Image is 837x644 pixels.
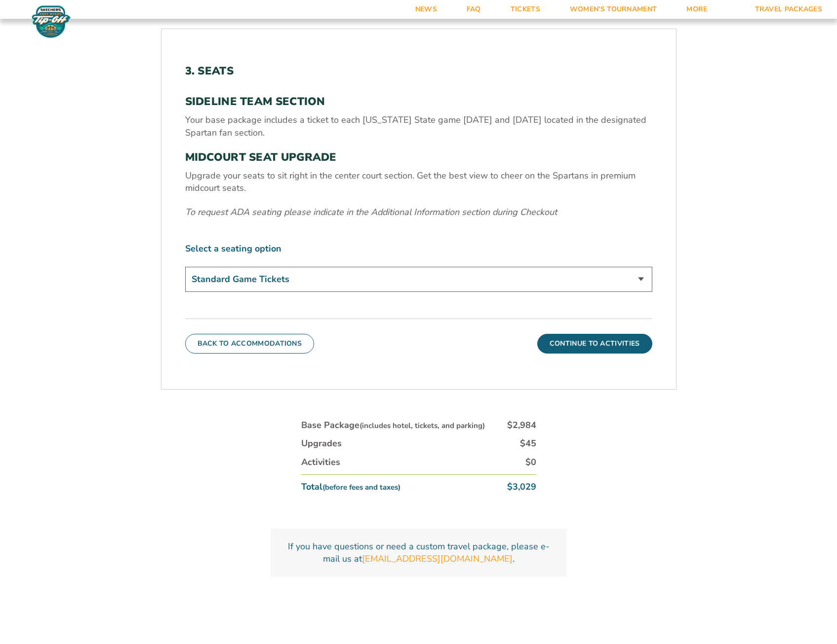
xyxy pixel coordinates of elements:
[520,437,536,450] div: $45
[507,419,536,431] div: $2,984
[185,170,652,194] p: Upgrade your seats to sit right in the center court section. Get the best view to cheer on the Sp...
[301,419,485,431] div: Base Package
[185,151,652,164] h3: MIDCOURT SEAT UPGRADE
[185,65,652,77] h2: 3. Seats
[185,206,557,218] em: To request ADA seating please indicate in the Additional Information section during Checkout
[301,456,340,468] div: Activities
[322,482,400,492] small: (before fees and taxes)
[507,481,536,493] div: $3,029
[30,5,73,38] img: Fort Myers Tip-Off
[301,437,342,450] div: Upgrades
[362,553,513,565] a: [EMAIL_ADDRESS][DOMAIN_NAME]
[282,540,555,565] p: If you have questions or need a custom travel package, please e-mail us at .
[185,334,315,354] button: Back To Accommodations
[185,243,652,255] label: Select a seating option
[525,456,536,468] div: $0
[185,95,652,108] h3: SIDELINE TEAM SECTION
[359,421,485,430] small: (includes hotel, tickets, and parking)
[301,481,400,493] div: Total
[537,334,652,354] button: Continue To Activities
[185,114,652,139] p: Your base package includes a ticket to each [US_STATE] State game [DATE] and [DATE] located in th...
